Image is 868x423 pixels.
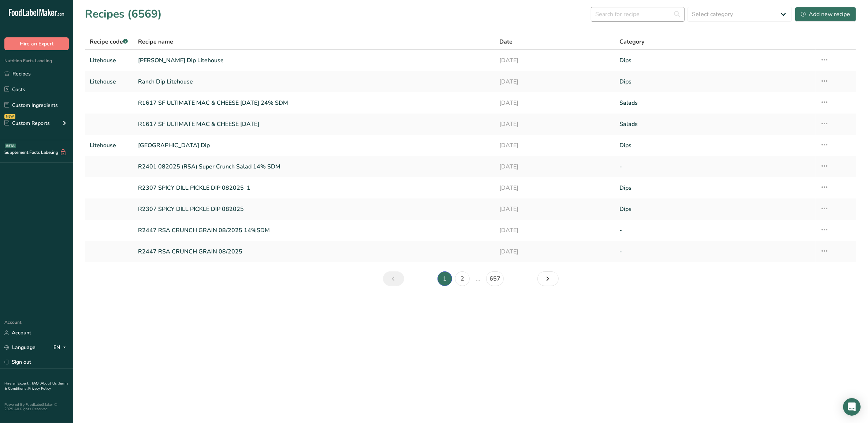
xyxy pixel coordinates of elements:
[4,381,68,391] a: Terms & Conditions .
[85,6,162,22] h1: Recipes (6569)
[5,144,16,148] div: BETA
[801,10,850,19] div: Add new recipe
[499,244,611,259] a: [DATE]
[499,138,611,153] a: [DATE]
[138,116,490,132] a: R1617 SF ULTIMATE MAC & CHEESE [DATE]
[138,95,490,111] a: R1617 SF ULTIMATE MAC & CHEESE [DATE] 24% SDM
[619,201,811,217] a: Dips
[4,381,30,386] a: Hire an Expert .
[138,244,490,259] a: R2447 RSA CRUNCH GRAIN 08/2025
[4,114,15,119] div: NEW
[90,38,128,46] span: Recipe code
[138,201,490,217] a: R2307 SPICY DILL PICKLE DIP 082025
[138,223,490,238] a: R2447 RSA CRUNCH GRAIN 08/2025 14%SDM
[90,53,129,68] a: Litehouse
[41,381,58,386] a: About Us .
[90,74,129,89] a: Litehouse
[138,180,490,196] a: R2307 SPICY DILL PICKLE DIP 082025_1
[499,53,611,68] a: [DATE]
[138,159,490,174] a: R2401 082025 (RSA) Super Crunch Salad 14% SDM
[499,116,611,132] a: [DATE]
[843,398,861,416] div: Open Intercom Messenger
[138,53,490,68] a: [PERSON_NAME] Dip Litehouse
[591,7,685,22] input: Search for recipe
[138,37,173,46] span: Recipe name
[53,343,69,352] div: EN
[499,95,611,111] a: [DATE]
[32,381,41,386] a: FAQ .
[499,180,611,196] a: [DATE]
[795,7,856,22] button: Add new recipe
[619,74,811,89] a: Dips
[455,271,470,286] a: Page 2.
[383,271,404,286] a: Previous page
[619,95,811,111] a: Salads
[4,402,69,411] div: Powered By FoodLabelMaker © 2025 All Rights Reserved
[90,138,129,153] a: Litehouse
[619,244,811,259] a: -
[619,116,811,132] a: Salads
[619,37,644,46] span: Category
[4,341,36,354] a: Language
[4,119,50,127] div: Custom Reports
[499,201,611,217] a: [DATE]
[499,74,611,89] a: [DATE]
[619,159,811,174] a: -
[619,53,811,68] a: Dips
[499,223,611,238] a: [DATE]
[499,37,513,46] span: Date
[28,386,51,391] a: Privacy Policy
[619,138,811,153] a: Dips
[499,159,611,174] a: [DATE]
[486,271,504,286] a: Page 657.
[619,223,811,238] a: -
[138,74,490,89] a: Ranch Dip Litehouse
[4,37,69,50] button: Hire an Expert
[138,138,490,153] a: [GEOGRAPHIC_DATA] Dip
[537,271,559,286] a: Next page
[619,180,811,196] a: Dips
